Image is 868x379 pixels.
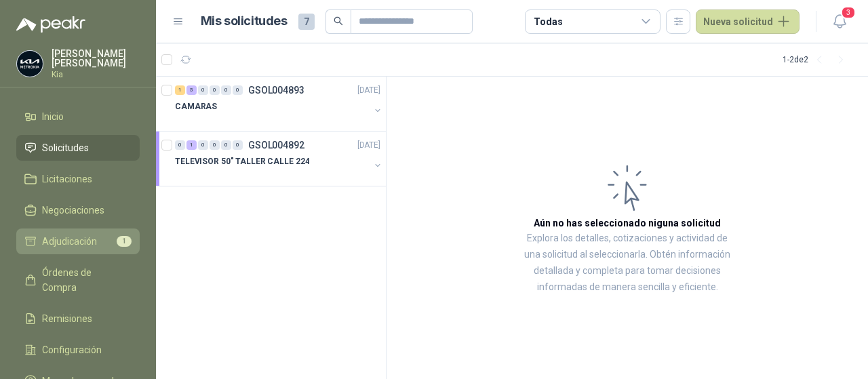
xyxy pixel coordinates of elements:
[42,311,92,326] span: Remisiones
[534,216,721,231] h3: Aún no has seleccionado niguna solicitud
[248,85,304,95] p: GSOL004893
[175,140,185,150] div: 0
[201,12,288,31] h1: Mis solicitudes
[210,85,220,95] div: 0
[186,85,197,95] div: 5
[175,137,383,180] a: 0 1 0 0 0 0 GSOL004892[DATE] TELEVISOR 50" TALLER CALLE 224
[16,197,140,223] a: Negociaciones
[522,231,732,296] p: Explora los detalles, cotizaciones y actividad de una solicitud al seleccionarla. Obtén informaci...
[52,71,140,79] p: Kia
[233,140,243,150] div: 0
[42,265,127,295] span: Órdenes de Compra
[175,85,185,95] div: 1
[298,14,315,30] span: 7
[16,228,140,254] a: Adjudicación1
[248,140,304,150] p: GSOL004892
[210,140,220,150] div: 0
[175,100,217,113] p: CAMARAS
[221,140,231,150] div: 0
[334,16,343,26] span: search
[841,6,856,19] span: 3
[16,306,140,332] a: Remisiones
[42,342,102,357] span: Configuración
[175,155,309,168] p: TELEVISOR 50" TALLER CALLE 224
[233,85,243,95] div: 0
[186,140,197,150] div: 1
[357,139,380,152] p: [DATE]
[221,85,231,95] div: 0
[17,51,43,77] img: Company Logo
[16,16,85,33] img: Logo peakr
[16,166,140,192] a: Licitaciones
[117,236,132,247] span: 1
[42,140,89,155] span: Solicitudes
[42,172,92,186] span: Licitaciones
[42,234,97,249] span: Adjudicación
[175,82,383,125] a: 1 5 0 0 0 0 GSOL004893[DATE] CAMARAS
[16,135,140,161] a: Solicitudes
[827,9,852,34] button: 3
[16,104,140,129] a: Inicio
[52,49,140,68] p: [PERSON_NAME] [PERSON_NAME]
[357,84,380,97] p: [DATE]
[42,109,64,124] span: Inicio
[198,85,208,95] div: 0
[16,260,140,300] a: Órdenes de Compra
[696,9,800,34] button: Nueva solicitud
[42,203,104,218] span: Negociaciones
[534,14,562,29] div: Todas
[783,49,852,71] div: 1 - 2 de 2
[16,337,140,363] a: Configuración
[198,140,208,150] div: 0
